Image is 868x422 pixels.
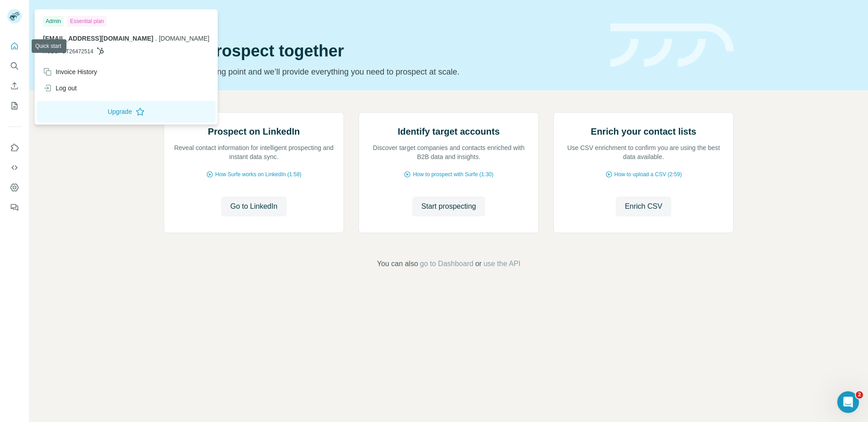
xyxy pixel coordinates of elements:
[159,35,209,42] span: [DOMAIN_NAME]
[368,143,529,161] p: Discover target companies and contacts enriched with B2B data and insights.
[164,66,599,78] p: Pick your starting point and we’ll provide everything you need to prospect at scale.
[43,16,64,27] div: Admin
[164,17,599,26] div: Quick start
[155,35,157,42] span: .
[43,67,97,76] div: Invoice History
[215,170,302,178] span: How Surfe works on LinkedIn (1:58)
[616,197,671,216] button: Enrich CSV
[67,16,107,27] div: Essential plan
[43,84,77,93] div: Log out
[230,201,277,212] span: Go to LinkedIn
[7,199,22,216] button: Feedback
[837,391,859,413] iframe: Intercom live chat
[7,58,22,74] button: Search
[483,258,520,269] button: use the API
[398,125,500,138] h2: Identify target accounts
[413,170,493,178] span: How to prospect with Surfe (1:30)
[7,140,22,156] button: Use Surfe on LinkedIn
[421,201,476,212] span: Start prospecting
[221,197,286,216] button: Go to LinkedIn
[614,170,682,178] span: How to upload a CSV (2:59)
[173,143,335,161] p: Reveal contact information for intelligent prospecting and instant data sync.
[7,98,22,114] button: My lists
[208,125,300,138] h2: Prospect on LinkedIn
[412,197,485,216] button: Start prospecting
[563,143,724,161] p: Use CSV enrichment to confirm you are using the best data available.
[7,38,22,54] button: Quick start
[856,391,863,399] span: 2
[625,201,662,212] span: Enrich CSV
[377,258,418,269] span: You can also
[591,125,696,138] h2: Enrich your contact lists
[164,42,599,60] h1: Let’s prospect together
[7,78,22,94] button: Enrich CSV
[43,47,93,56] span: HUBSPOT26472514
[7,159,22,176] button: Use Surfe API
[475,258,481,269] span: or
[7,179,22,196] button: Dashboard
[37,101,216,122] button: Upgrade
[43,35,153,42] span: [EMAIL_ADDRESS][DOMAIN_NAME]
[610,23,734,67] img: banner
[420,258,473,269] button: go to Dashboard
